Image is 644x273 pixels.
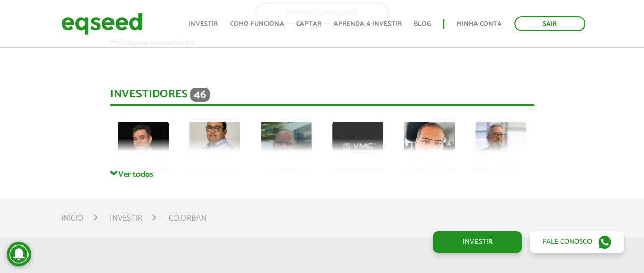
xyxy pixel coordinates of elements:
img: picture-59196-1554917141.jpg [118,122,169,173]
a: Minha conta [457,21,502,28]
img: picture-112313-1743624016.jpg [475,122,526,173]
a: Como funciona [230,21,284,28]
span: 46 [190,88,210,102]
a: Captar [296,21,321,28]
a: Investir [188,21,218,28]
a: Investir [433,231,522,253]
img: picture-110967-1726002930.jpg [404,122,455,173]
img: picture-126279-1756095177.png [189,122,240,173]
img: EqSeed [61,10,143,37]
img: picture-100036-1732821753.png [332,122,383,173]
a: Fale conosco [530,231,624,253]
a: Ver todos [110,169,534,179]
a: Blog [414,21,431,28]
li: Co.Urban [169,211,206,225]
div: Investidores [110,88,534,106]
a: Início [61,214,83,223]
a: Investir [110,214,142,223]
a: Aprenda a investir [333,21,402,28]
img: picture-39313-1481646781.jpg [261,122,312,173]
a: Sair [514,16,585,31]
